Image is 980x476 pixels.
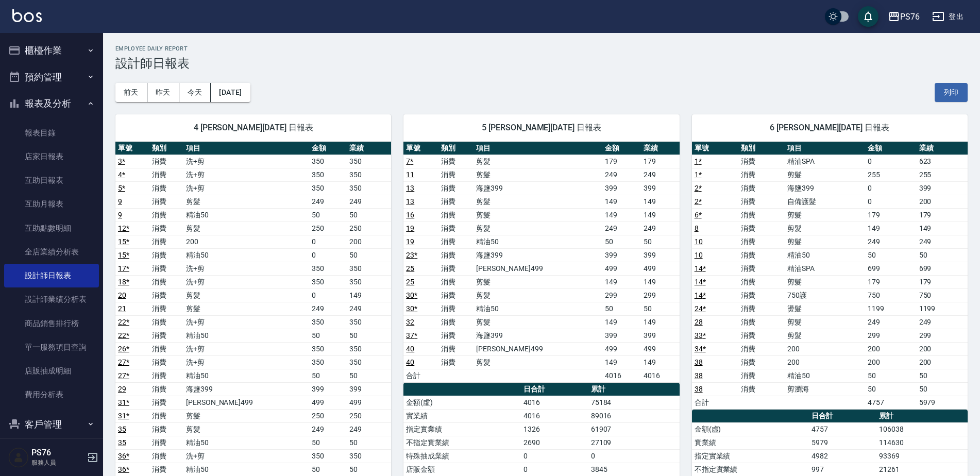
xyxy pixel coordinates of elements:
[738,262,785,275] td: 消費
[785,342,865,355] td: 200
[309,302,347,315] td: 249
[149,355,183,369] td: 消費
[438,155,474,168] td: 消費
[695,251,703,259] a: 10
[602,181,641,195] td: 399
[602,369,641,382] td: 4016
[865,142,916,155] th: 金額
[438,195,474,208] td: 消費
[865,235,916,248] td: 249
[309,235,347,248] td: 0
[695,237,703,246] a: 10
[917,288,968,302] td: 750
[118,438,126,447] a: 35
[149,382,183,396] td: 消費
[917,248,968,262] td: 50
[917,369,968,382] td: 50
[347,315,392,329] td: 350
[438,222,474,235] td: 消費
[183,155,309,168] td: 洗+剪
[692,396,738,409] td: 合計
[474,275,602,288] td: 剪髮
[183,315,309,329] td: 洗+剪
[785,329,865,342] td: 剪髮
[183,222,309,235] td: 剪髮
[785,275,865,288] td: 剪髮
[149,235,183,248] td: 消費
[4,287,99,311] a: 設計師業績分析表
[474,235,602,248] td: 精油50
[692,142,968,410] table: a dense table
[406,184,414,192] a: 13
[474,302,602,315] td: 精油50
[438,235,474,248] td: 消費
[641,329,680,342] td: 399
[602,222,641,235] td: 249
[474,142,602,155] th: 項目
[4,145,99,168] a: 店家日報表
[917,382,968,396] td: 50
[865,248,916,262] td: 50
[403,142,679,383] table: a dense table
[641,275,680,288] td: 149
[183,396,309,409] td: [PERSON_NAME]499
[865,168,916,181] td: 255
[309,382,347,396] td: 399
[438,262,474,275] td: 消費
[738,355,785,369] td: 消費
[183,288,309,302] td: 剪髮
[738,315,785,329] td: 消費
[641,315,680,329] td: 149
[865,275,916,288] td: 179
[149,168,183,181] td: 消費
[149,195,183,208] td: 消費
[865,208,916,222] td: 179
[149,342,183,355] td: 消費
[602,235,641,248] td: 50
[785,248,865,262] td: 精油50
[865,315,916,329] td: 249
[4,240,99,264] a: 全店業績分析表
[474,208,602,222] td: 剪髮
[474,355,602,369] td: 剪髮
[309,288,347,302] td: 0
[917,168,968,181] td: 255
[403,369,438,382] td: 合計
[738,155,785,168] td: 消費
[602,248,641,262] td: 399
[521,383,588,396] th: 日合計
[785,262,865,275] td: 精油SPA
[4,64,99,91] button: 預約管理
[149,181,183,195] td: 消費
[309,369,347,382] td: 50
[474,195,602,208] td: 剪髮
[785,382,865,396] td: 剪瀏海
[183,181,309,195] td: 洗+剪
[309,155,347,168] td: 350
[865,355,916,369] td: 200
[4,192,99,216] a: 互助月報表
[115,56,968,71] h3: 設計師日報表
[738,382,785,396] td: 消費
[692,142,738,155] th: 單號
[738,168,785,181] td: 消費
[347,342,392,355] td: 350
[917,181,968,195] td: 399
[884,6,924,27] button: PS76
[474,342,602,355] td: [PERSON_NAME]499
[865,302,916,315] td: 1199
[474,222,602,235] td: 剪髮
[865,396,916,409] td: 4757
[118,425,126,433] a: 35
[438,315,474,329] td: 消費
[115,45,968,52] h2: Employee Daily Report
[474,248,602,262] td: 海鹽399
[406,264,414,273] a: 25
[917,329,968,342] td: 299
[149,396,183,409] td: 消費
[309,222,347,235] td: 250
[602,168,641,181] td: 249
[118,211,122,219] a: 9
[785,222,865,235] td: 剪髮
[738,302,785,315] td: 消費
